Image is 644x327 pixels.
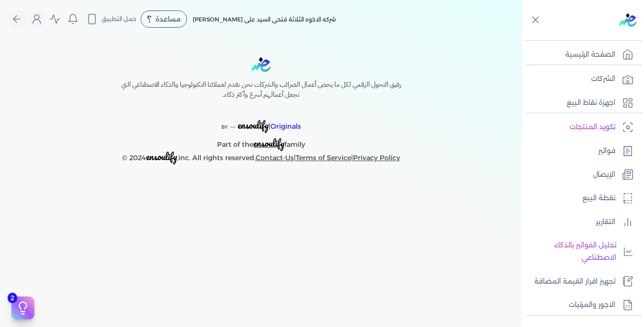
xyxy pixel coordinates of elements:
p: اجهزة نقاط البيع [567,97,615,109]
span: BY [221,124,228,130]
p: التقارير [596,216,615,228]
span: ensoulify [253,136,284,151]
a: Contact-Us [256,153,294,162]
a: الشركات [522,69,638,89]
a: ensoulify [253,140,284,149]
a: Privacy Policy [353,153,400,162]
a: فواتير [522,141,638,161]
p: نقطة البيع [582,192,615,204]
p: تحليل الفواتير بالذكاء الاصطناعي [527,239,616,264]
img: logo [251,57,270,72]
p: | [101,108,421,133]
span: شركه الاخوه الثلاثة فتحى السيد على [PERSON_NAME] [193,16,336,23]
a: التقارير [522,212,638,232]
a: تجهيز اقرار القيمة المضافة [522,272,638,292]
p: الشركات [591,73,615,85]
button: حمل التطبيق [84,11,139,27]
button: 2 [11,296,34,319]
a: نقطة البيع [522,188,638,208]
p: Part of the family [101,133,421,151]
span: Originals [270,122,301,131]
p: فواتير [598,145,615,157]
span: حمل التطبيق [102,15,136,23]
p: تجهيز اقرار القيمة المضافة [534,276,615,288]
p: تكويد المنتجات [570,121,615,133]
p: الإيصال [593,169,615,181]
a: تحليل الفواتير بالذكاء الاصطناعي [522,235,638,267]
a: تكويد المنتجات [522,117,638,137]
h6: رفيق التحول الرقمي لكل ما يخص أعمال الضرائب والشركات نحن نقدم لعملائنا التكنولوجيا والذكاء الاصطن... [101,80,421,100]
a: الصفحة الرئيسية [522,45,638,65]
sup: __ [230,122,236,128]
a: الاجور والمرتبات [522,295,638,315]
img: logo [619,13,636,27]
span: ensoulify [238,118,269,133]
a: اجهزة نقاط البيع [522,93,638,113]
p: الاجور والمرتبات [569,299,615,311]
p: الصفحة الرئيسية [565,49,615,61]
span: مساعدة [156,16,181,22]
a: Terms of Service [296,153,351,162]
p: © 2024 ,inc. All rights reserved. | | [101,151,421,164]
span: ensoulify [146,149,177,164]
a: الإيصال [522,165,638,185]
span: 2 [8,293,17,303]
div: مساعدة [141,10,187,28]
